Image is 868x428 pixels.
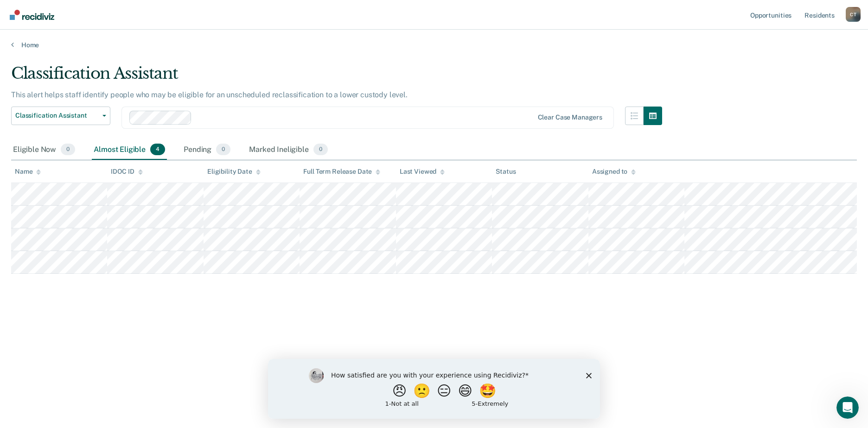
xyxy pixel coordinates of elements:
img: Recidiviz [10,10,54,20]
div: Last Viewed [400,168,445,176]
span: 4 [150,144,165,156]
div: Eligible Now0 [11,140,77,160]
div: C T [846,7,861,22]
span: 0 [216,144,230,156]
div: Assigned to [592,168,636,176]
div: Marked Ineligible0 [247,140,330,160]
button: Classification Assistant [11,107,110,125]
div: Status [496,168,516,176]
span: 0 [313,144,328,156]
div: Classification Assistant [11,64,662,90]
button: Profile dropdown button [846,7,861,22]
iframe: Intercom live chat [836,397,859,419]
iframe: Survey by Kim from Recidiviz [268,359,600,419]
div: Almost Eligible4 [92,140,167,160]
span: Classification Assistant [15,112,99,120]
p: This alert helps staff identify people who may be eligible for an unscheduled reclassification to... [11,90,408,99]
div: Full Term Release Date [303,168,380,176]
div: Eligibility Date [207,168,261,176]
a: Home [11,41,857,49]
div: IDOC ID [111,168,142,176]
div: Pending0 [182,140,232,160]
span: 0 [61,144,75,156]
div: Clear case managers [538,113,602,121]
div: Name [15,168,41,176]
